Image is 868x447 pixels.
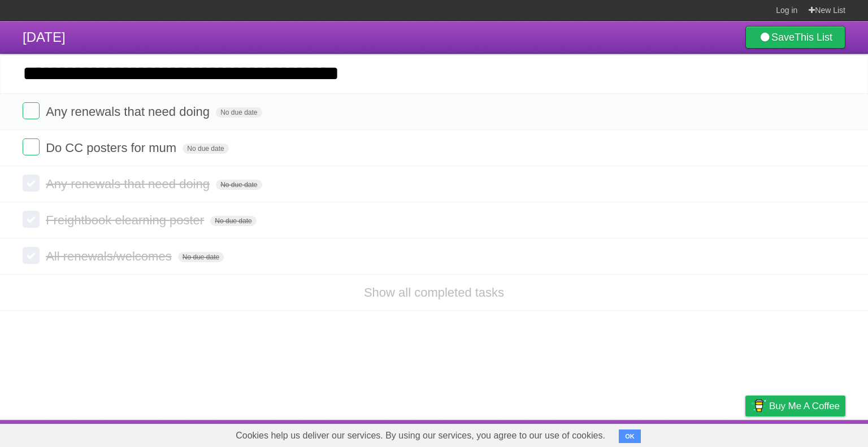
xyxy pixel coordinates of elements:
[210,216,256,226] span: No due date
[216,180,262,190] span: No due date
[23,138,40,155] label: Done
[774,423,845,444] a: Suggest a feature
[46,105,212,119] span: Any renewals that need doing
[692,423,717,444] a: Terms
[364,285,504,300] a: Show all completed tasks
[595,423,619,444] a: About
[178,252,224,262] span: No due date
[745,26,845,49] a: SaveThis List
[183,144,228,154] span: No due date
[751,396,766,415] img: Buy me a coffee
[731,423,760,444] a: Privacy
[23,102,40,119] label: Done
[632,423,678,444] a: Developers
[23,175,40,192] label: Done
[46,213,207,227] span: Freightbook elearning poster
[224,424,617,447] span: Cookies help us deliver our services. By using our services, you agree to our use of cookies.
[23,29,66,45] span: [DATE]
[795,32,832,43] b: This List
[769,396,840,416] span: Buy me a coffee
[619,429,641,443] button: OK
[216,107,262,118] span: No due date
[23,211,40,228] label: Done
[23,247,40,264] label: Done
[46,141,179,155] span: Do CC posters for mum
[46,249,175,263] span: All renewals/welcomes
[745,396,845,416] a: Buy me a coffee
[46,177,212,191] span: Any renewals that need doing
